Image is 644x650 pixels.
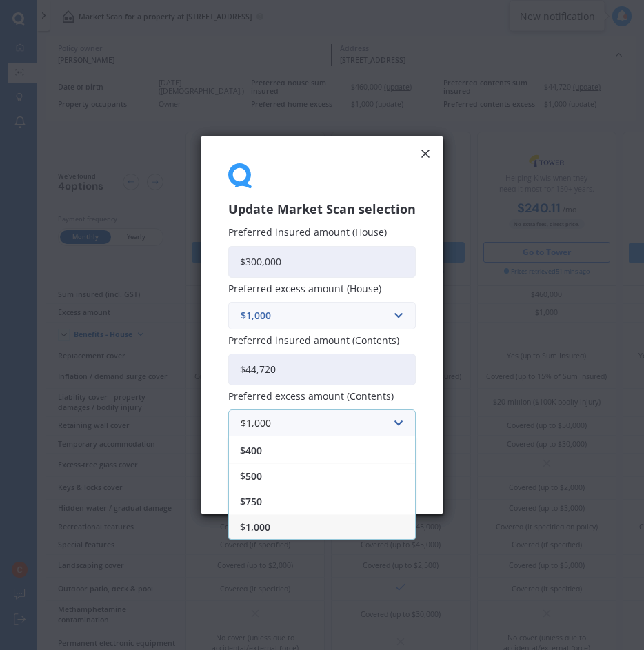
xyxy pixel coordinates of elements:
span: Preferred excess amount (Contents) [228,389,394,403]
span: Preferred excess amount (House) [228,282,381,295]
span: $750 [240,497,262,507]
h3: Update Market Scan selection [228,201,416,217]
div: $1,000 [241,308,387,323]
span: $1,000 [240,522,270,532]
input: Enter amount [228,245,416,277]
span: $400 [240,446,262,456]
span: Preferred insured amount (Contents) [228,334,399,347]
span: $500 [240,471,262,481]
input: Enter amount [228,354,416,385]
span: Preferred insured amount (House) [228,225,387,238]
